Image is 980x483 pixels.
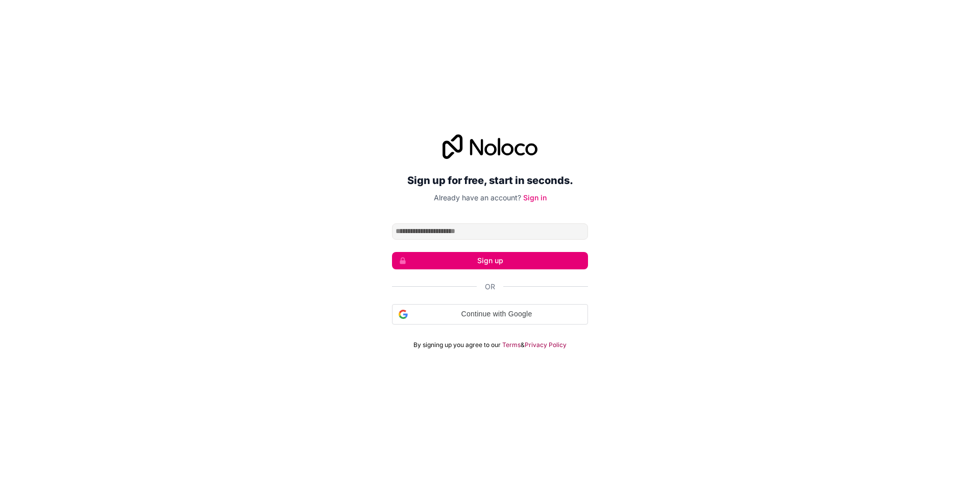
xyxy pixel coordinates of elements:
[502,341,521,349] a: Terms
[485,282,495,292] span: Or
[392,252,588,269] button: Sign up
[392,223,588,240] input: Email address
[413,341,501,349] span: By signing up you agree to our
[412,309,581,319] span: Continue with Google
[521,341,525,349] span: &
[434,193,521,202] span: Already have an account?
[523,193,547,202] a: Sign in
[525,341,567,349] a: Privacy Policy
[392,304,588,325] div: Continue with Google
[392,171,588,190] h2: Sign up for free, start in seconds.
